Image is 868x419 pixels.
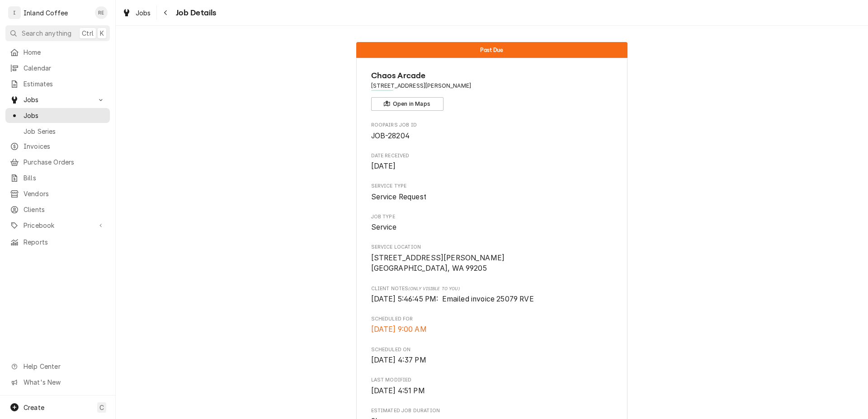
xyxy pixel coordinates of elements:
span: Job Type [371,222,613,233]
span: Service Location [371,253,613,274]
a: Purchase Orders [5,155,110,169]
span: Search anything [22,28,71,38]
div: Last Modified [371,377,613,396]
span: Roopairs Job ID [371,122,613,129]
span: (Only Visible to You) [408,286,459,291]
a: Go to Jobs [5,92,110,107]
span: Client Notes [371,285,613,292]
span: Service [371,223,397,231]
a: Go to Help Center [5,359,110,374]
span: [DATE] 9:00 AM [371,325,427,334]
a: Go to Pricebook [5,218,110,233]
div: Inland Coffee [24,8,68,18]
a: Invoices [5,139,110,154]
button: Navigate back [159,5,173,20]
span: K [100,28,104,38]
div: Job Type [371,213,613,233]
span: Clients [24,205,105,214]
span: Pricebook [24,221,92,230]
div: Ruth Easley's Avatar [95,6,108,19]
div: [object Object] [371,285,613,305]
div: Client Information [371,70,613,111]
span: Ctrl [82,28,94,38]
div: I [8,6,21,19]
div: Status [356,42,627,58]
a: Go to What's New [5,375,110,390]
span: C [99,403,104,412]
span: Past Due [480,47,503,53]
div: Scheduled For [371,315,613,335]
button: Open in Maps [371,97,443,111]
span: Jobs [24,95,92,104]
span: [STREET_ADDRESS][PERSON_NAME] [GEOGRAPHIC_DATA], WA 99205 [371,254,505,273]
span: Job Details [173,7,217,19]
span: Create [24,404,44,411]
span: Invoices [24,141,105,151]
span: Date Received [371,161,613,172]
span: Calendar [24,63,105,73]
span: Last Modified [371,386,613,396]
div: Roopairs Job ID [371,122,613,141]
span: JOB-28204 [371,132,410,140]
button: Search anythingCtrlK [5,25,110,41]
a: Reports [5,235,110,250]
span: Job Series [24,127,105,136]
a: Clients [5,202,110,217]
span: Job Type [371,213,613,221]
a: Vendors [5,186,110,201]
span: [DATE] 4:51 PM [371,386,425,395]
span: Help Center [24,362,104,371]
span: Scheduled For [371,315,613,323]
div: Date Received [371,152,613,172]
span: [object Object] [371,294,613,305]
a: Estimates [5,76,110,91]
span: [DATE] [371,162,396,170]
div: Inland Coffee's Avatar [8,6,21,19]
div: Scheduled On [371,346,613,366]
div: Service Location [371,244,613,274]
span: Last Modified [371,377,613,384]
span: Scheduled On [371,346,613,353]
span: Scheduled On [371,355,613,366]
div: RE [95,6,108,19]
span: Scheduled For [371,324,613,335]
span: Estimates [24,79,105,89]
span: Purchase Orders [24,157,105,167]
span: Reports [24,237,105,247]
span: [DATE] 4:37 PM [371,356,426,364]
span: Name [371,70,613,82]
span: What's New [24,377,104,387]
span: Home [24,47,105,57]
a: Jobs [5,108,110,123]
span: Bills [24,173,105,183]
span: [DATE] 5:46:45 PM: Emailed invoice 25079 RVE [371,295,534,303]
span: Jobs [136,8,151,18]
span: Address [371,82,613,90]
span: Service Request [371,193,426,201]
span: Roopairs Job ID [371,131,613,141]
span: Service Type [371,183,613,190]
a: Bills [5,170,110,185]
div: Service Type [371,183,613,202]
span: Vendors [24,189,105,198]
a: Jobs [118,5,155,20]
span: Service Type [371,192,613,202]
a: Home [5,45,110,60]
span: Service Location [371,244,613,251]
span: Jobs [24,111,105,120]
a: Job Series [5,124,110,139]
span: Date Received [371,152,613,160]
a: Calendar [5,61,110,75]
span: Estimated Job Duration [371,407,613,414]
